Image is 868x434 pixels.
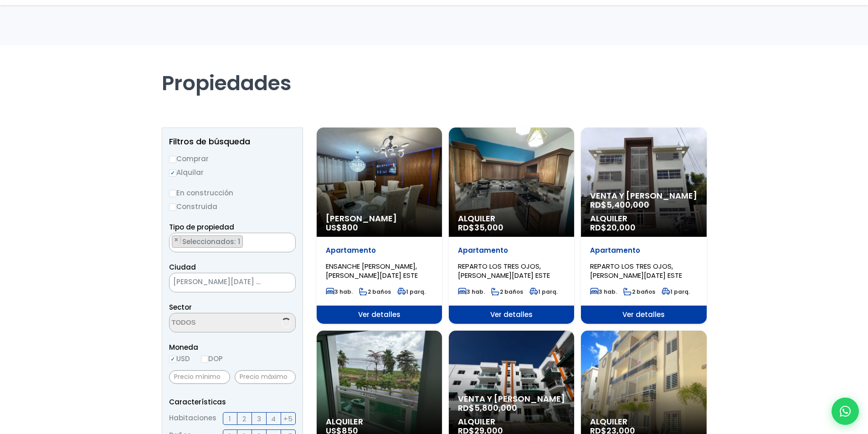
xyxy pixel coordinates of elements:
textarea: Search [169,313,258,333]
span: 3 hab. [590,288,617,296]
span: 1 [229,413,231,424]
input: Comprar [169,156,176,163]
span: Venta y [PERSON_NAME] [458,394,565,403]
li: APARTAMENTO [172,235,243,248]
label: En construcción [169,187,296,199]
a: Venta y [PERSON_NAME] RD$5,400,000 Alquiler RD$20,000 Apartamento REPARTO LOS TRES OJOS, [PERSON_... [581,128,706,324]
a: Alquiler RD$35,000 Apartamento REPARTO LOS TRES OJOS, [PERSON_NAME][DATE] ESTE 3 hab. 2 baños 1 p... [449,128,574,324]
input: Precio mínimo [169,370,230,384]
button: Remove all items [285,235,291,245]
span: 5,400,000 [606,199,649,210]
span: Ciudad [169,262,196,272]
p: Apartamento [590,246,697,255]
a: [PERSON_NAME] US$800 Apartamento ENSANCHE [PERSON_NAME], [PERSON_NAME][DATE] ESTE 3 hab. 2 baños ... [317,128,442,324]
span: [PERSON_NAME] [326,214,433,223]
span: 2 baños [623,288,655,296]
input: USD [169,356,176,363]
span: × [174,236,179,244]
span: Ver detalles [581,306,706,324]
span: REPARTO LOS TRES OJOS, [PERSON_NAME][DATE] ESTE [458,261,550,280]
label: Construida [169,201,296,212]
label: Alquilar [169,167,296,178]
span: RD$ [590,222,636,233]
span: × [286,236,290,244]
span: 5,800,000 [474,402,517,414]
span: Alquiler [458,417,565,426]
span: × [282,279,286,287]
span: 1 parq. [397,288,426,296]
span: US$ [326,222,358,233]
span: RD$ [458,402,517,414]
button: Remove item [172,236,181,244]
span: Alquiler [590,214,697,223]
span: +5 [283,413,293,424]
label: Comprar [169,153,296,164]
span: Alquiler [590,417,697,426]
button: Remove all items [272,276,286,290]
span: Ver detalles [317,306,442,324]
span: 2 baños [491,288,523,296]
span: Habitaciones [169,412,216,425]
span: 4 [271,413,276,424]
span: Venta y [PERSON_NAME] [590,191,697,200]
p: Características [169,396,296,408]
label: USD [169,353,190,364]
span: 800 [342,222,358,233]
span: RD$ [590,199,649,210]
h1: Propiedades [162,46,707,96]
span: Seleccionados: 1 [181,237,242,246]
span: ENSANCHE [PERSON_NAME], [PERSON_NAME][DATE] ESTE [326,261,418,280]
label: DOP [201,353,223,364]
span: Alquiler [458,214,565,223]
span: 20,000 [606,222,636,233]
span: 3 [257,413,261,424]
span: Ver detalles [449,306,574,324]
span: 3 hab. [326,288,353,296]
input: Precio máximo [235,370,296,384]
input: Construida [169,204,176,211]
p: Apartamento [458,246,565,255]
span: Alquiler [326,417,433,426]
span: SANTO DOMINGO ESTE [169,276,272,288]
span: 1 parq. [529,288,558,296]
span: Sector [169,302,192,312]
span: 1 parq. [662,288,690,296]
input: DOP [201,356,208,363]
span: Tipo de propiedad [169,222,234,232]
span: SANTO DOMINGO ESTE [169,273,296,292]
span: 3 hab. [458,288,485,296]
span: 35,000 [474,222,503,233]
textarea: Search [169,233,175,253]
input: Alquilar [169,169,176,177]
span: RD$ [458,222,503,233]
p: Apartamento [326,246,433,255]
span: 2 [242,413,246,424]
input: En construcción [169,190,176,197]
span: REPARTO LOS TRES OJOS, [PERSON_NAME][DATE] ESTE [590,261,682,280]
span: 2 baños [359,288,391,296]
span: Moneda [169,342,296,353]
h2: Filtros de búsqueda [169,137,296,146]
